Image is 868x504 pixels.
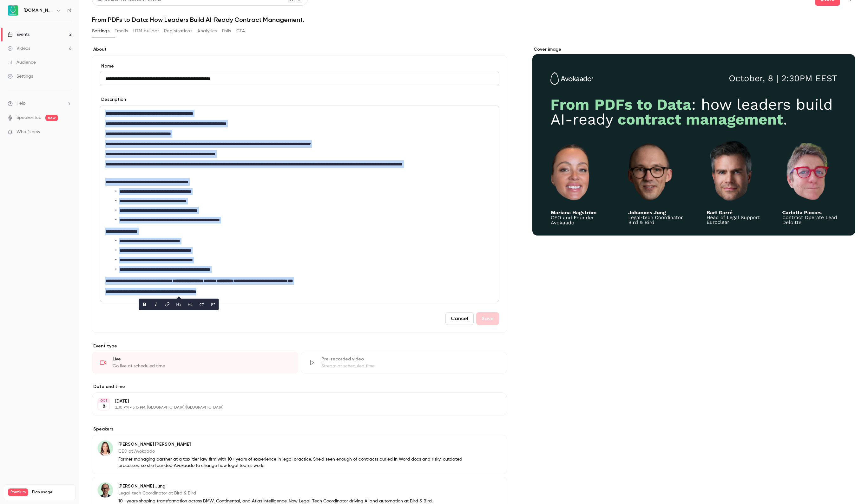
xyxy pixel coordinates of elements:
[32,490,71,495] span: Plan usage
[8,31,30,38] div: Events
[301,352,507,373] div: Pre-recorded videoStream at scheduled time
[16,114,42,121] a: SpeakerHub
[113,363,290,369] div: Go live at scheduled time
[115,398,473,404] p: [DATE]
[151,299,161,309] button: italic
[45,115,58,121] span: new
[100,106,499,302] div: editor
[92,46,507,53] label: About
[133,26,159,36] button: UTM builder
[92,343,507,349] p: Event type
[445,312,474,325] button: Cancel
[98,441,113,456] img: Mariana Hagström
[16,129,40,135] span: What's new
[118,456,466,469] p: Former managing partner at a top-tier law firm with 10+ years of experience in legal practice. Sh...
[164,26,192,36] button: Registrations
[118,448,466,455] p: CEO at Avokaado
[113,356,290,362] div: Live
[162,299,173,309] button: link
[8,5,18,16] img: Avokaado.io
[98,482,113,498] img: Johannes Jung
[100,63,499,69] label: Name
[222,26,231,36] button: Polls
[98,398,109,403] div: OCT
[8,488,28,496] span: Premium
[92,26,109,36] button: Settings
[8,59,36,66] div: Audience
[140,299,150,309] button: bold
[115,405,473,410] p: 2:30 PM - 3:15 PM, [GEOGRAPHIC_DATA]/[GEOGRAPHIC_DATA]
[92,352,298,373] div: LiveGo live at scheduled time
[321,356,499,362] div: Pre-recorded video
[92,384,507,390] label: Date and time
[100,106,499,302] section: description
[102,403,105,410] p: 8
[100,96,126,103] label: Description
[118,483,433,489] p: [PERSON_NAME] Jung
[23,7,53,14] h6: [DOMAIN_NAME]
[197,26,217,36] button: Analytics
[115,26,128,36] button: Emails
[532,46,855,53] label: Cover image
[532,46,855,236] section: Cover image
[8,100,72,107] li: help-dropdown-opener
[208,299,218,309] button: blockquote
[118,490,433,496] p: Legal-tech Coordinator at Bird & Bird
[92,426,507,432] label: Speakers
[236,26,245,36] button: CTA
[92,16,855,23] h1: From PDFs to Data: How Leaders Build AI-Ready Contract Management.
[8,45,30,52] div: Videos
[16,100,26,107] span: Help
[118,441,466,448] p: [PERSON_NAME] [PERSON_NAME]
[92,435,507,474] div: Mariana Hagström[PERSON_NAME] [PERSON_NAME]CEO at AvokaadoFormer managing partner at a top-tier l...
[321,363,499,369] div: Stream at scheduled time
[8,73,33,80] div: Settings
